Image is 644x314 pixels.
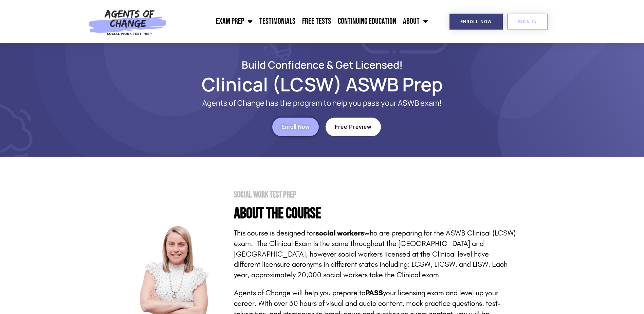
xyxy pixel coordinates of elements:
strong: PASS [366,289,383,297]
a: SIGN IN [507,14,548,30]
strong: social workers [315,229,364,238]
nav: Menu [170,13,431,30]
h1: Clinical (LCSW) ASWB Prep [129,76,516,92]
a: Continuing Education [334,13,400,30]
a: Exam Prep [213,13,256,30]
h2: Social Work Test Prep [234,191,516,199]
a: Enroll Now [449,14,503,30]
a: Testimonials [256,13,299,30]
span: Free Preview [335,124,372,130]
span: Enroll Now [460,19,492,24]
a: Enroll Now [272,118,319,136]
p: Agents of Change has the program to help you pass your ASWB exam! [156,99,489,107]
a: Free Tests [299,13,334,30]
a: About [400,13,431,30]
h4: About the Course [234,206,516,221]
p: This course is designed for who are preparing for the ASWB Clinical (LCSW) exam. The Clinical Exa... [234,228,516,280]
a: Free Preview [326,118,381,136]
h2: Build Confidence & Get Licensed! [129,60,516,70]
span: Enroll Now [281,124,310,130]
span: SIGN IN [518,19,537,24]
